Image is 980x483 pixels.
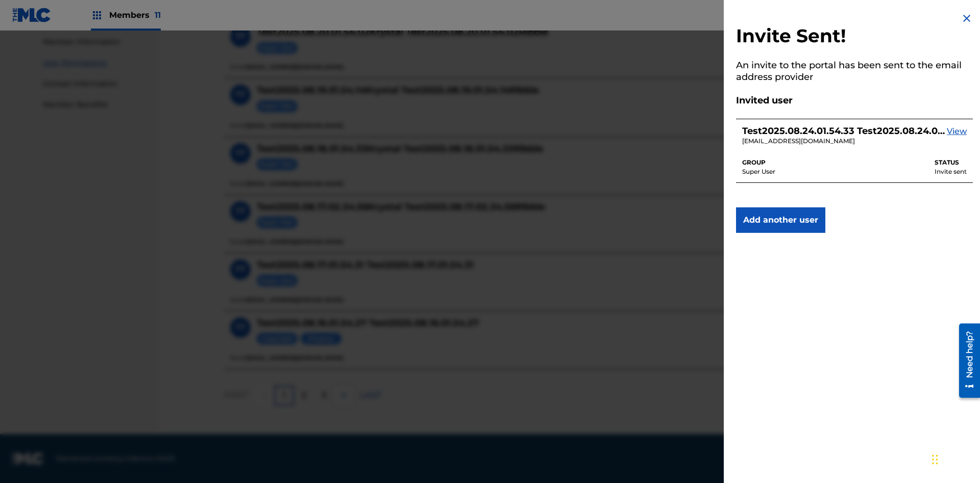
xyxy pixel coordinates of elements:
p: 5f71f3c4-3907-4557-8a1d-80e179a92ec3@mailslurp.biz [742,137,947,146]
iframe: Chat Widget [929,434,980,483]
p: Super User [742,167,775,176]
img: Top Rightsholders [91,9,103,21]
span: Members [109,9,161,21]
h5: An invite to the portal has been sent to the email address provider [736,60,973,83]
h5: Invited user [736,95,973,106]
h5: Test2025.08.24.01.54.33 Test2025.08.24.01.54.33 [742,125,947,137]
a: View [947,125,967,146]
p: Invite sent [935,167,967,176]
iframe: Resource Center [951,319,980,403]
div: Drag [932,444,938,475]
h2: Invite Sent! [736,24,973,47]
span: 11 [155,10,161,20]
button: Add another user [736,207,825,233]
p: STATUS [935,158,967,167]
img: MLC Logo [12,8,52,22]
p: GROUP [742,158,775,167]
